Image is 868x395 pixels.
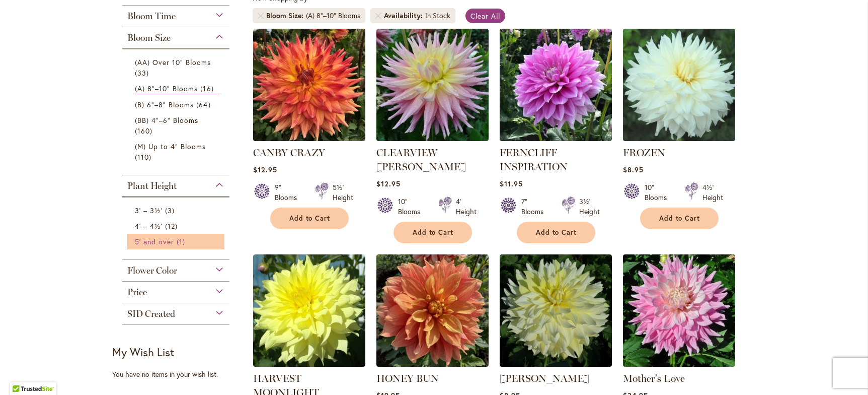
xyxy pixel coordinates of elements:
[135,236,220,247] a: 5' and over 1
[112,369,247,379] div: You have no items in your wish list.
[135,142,206,151] span: (M) Up to 4" Blooms
[645,182,673,203] div: 10" Blooms
[200,83,216,94] span: 16
[127,180,177,191] span: Plant Height
[376,29,489,141] img: Clearview Jonas
[165,205,177,216] span: 3
[517,222,595,243] button: Add to Cart
[135,57,220,78] a: (AA) Over 10" Blooms 33
[425,11,450,21] div: In Stock
[165,221,180,231] span: 12
[500,147,568,173] a: FERNCLIFF INSPIRATION
[376,134,489,143] a: Clearview Jonas
[375,13,381,19] a: Remove Availability In Stock
[258,13,264,19] a: Remove Bloom Size (A) 8"–10" Blooms
[500,179,523,188] span: $11.95
[270,208,349,229] button: Add to Cart
[135,83,220,94] a: (A) 8"–10" Blooms 16
[177,236,188,247] span: 1
[135,68,151,78] span: 33
[135,99,220,110] a: (B) 6"–8" Blooms 64
[536,228,577,237] span: Add to Cart
[579,196,600,217] div: 3½' Height
[135,84,198,93] span: (A) 8"–10" Blooms
[376,372,439,384] a: HONEY BUN
[253,165,277,174] span: $12.95
[623,165,644,174] span: $8.95
[127,11,176,22] span: Bloom Time
[253,254,365,367] img: Harvest Moonlight
[470,11,500,21] span: Clear All
[127,265,177,276] span: Flower Color
[135,141,220,162] a: (M) Up to 4" Blooms 110
[135,221,163,231] span: 4' – 4½'
[253,147,325,159] a: CANBY CRAZY
[384,11,425,21] span: Availability
[465,9,505,23] a: Clear All
[640,208,719,229] button: Add to Cart
[127,308,175,319] span: SID Created
[289,214,331,223] span: Add to Cart
[398,196,426,217] div: 10" Blooms
[196,99,213,110] span: 64
[376,147,466,173] a: CLEARVIEW [PERSON_NAME]
[253,359,365,369] a: Harvest Moonlight
[266,11,306,21] span: Bloom Size
[702,182,723,203] div: 4½' Height
[623,29,735,141] img: Frozen
[659,214,700,223] span: Add to Cart
[135,206,163,215] span: 3' – 3½'
[376,179,401,188] span: $12.95
[135,115,220,136] a: (BB) 4"–6" Blooms 160
[306,11,360,21] div: (A) 8"–10" Blooms
[127,32,171,43] span: Bloom Size
[135,125,155,136] span: 160
[521,196,549,217] div: 7" Blooms
[112,345,174,359] strong: My Wish List
[500,134,612,143] a: Ferncliff Inspiration
[623,372,685,384] a: Mother's Love
[253,134,365,143] a: Canby Crazy
[135,237,175,246] span: 5' and over
[623,134,735,143] a: Frozen
[623,359,735,369] a: Mother's Love
[623,147,665,159] a: FROZEN
[135,100,194,109] span: (B) 6"–8" Blooms
[135,152,154,162] span: 110
[500,372,589,384] a: [PERSON_NAME]
[500,29,612,141] img: Ferncliff Inspiration
[413,228,454,237] span: Add to Cart
[500,359,612,369] a: La Luna
[623,254,735,367] img: Mother's Love
[275,182,303,203] div: 9" Blooms
[333,182,353,203] div: 5½' Height
[135,115,199,125] span: (BB) 4"–6" Blooms
[135,221,220,231] a: 4' – 4½' 12
[393,222,472,243] button: Add to Cart
[8,359,36,387] iframe: Launch Accessibility Center
[376,254,489,367] img: Honey Bun
[500,254,612,367] img: La Luna
[135,205,220,216] a: 3' – 3½' 3
[135,57,211,67] span: (AA) Over 10" Blooms
[456,196,477,217] div: 4' Height
[253,29,365,141] img: Canby Crazy
[127,287,147,298] span: Price
[376,359,489,369] a: Honey Bun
